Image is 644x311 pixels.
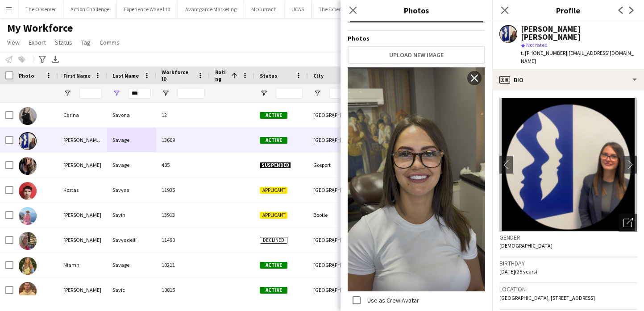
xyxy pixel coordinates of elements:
[63,72,91,79] span: First Name
[19,282,37,300] img: Nikola Savic
[129,88,151,99] input: Last Name Filter Input
[107,178,156,202] div: Savvas
[499,233,637,241] h3: Gender
[178,0,244,18] button: Avantgarde Marketing
[348,46,485,64] button: Upload new image
[260,287,287,294] span: Active
[107,278,156,302] div: Savic
[112,72,139,79] span: Last Name
[308,203,361,227] div: Bootle
[178,88,204,99] input: Workforce ID Filter Input
[313,89,321,97] button: Open Filter Menu
[348,34,485,42] h4: Photos
[156,128,210,152] div: 13609
[260,162,291,169] span: Suspended
[107,128,156,152] div: Savage
[260,237,287,244] span: Declined
[19,232,37,250] img: Mary Savvadelli
[156,228,210,252] div: 11490
[107,253,156,277] div: Savage
[366,296,419,304] label: Use as Crew Avatar
[156,153,210,177] div: 485
[29,38,46,46] span: Export
[107,153,156,177] div: Savage
[4,37,23,48] a: View
[19,257,37,275] img: Niamh Savage
[260,212,287,219] span: Applicant
[55,38,72,46] span: Status
[260,187,287,194] span: Applicant
[215,69,228,82] span: Rating
[37,54,48,65] app-action-btn: Advanced filters
[156,253,210,277] div: 10211
[276,88,303,99] input: Status Filter Input
[19,132,37,150] img: Ellie Mae Savage
[100,38,120,46] span: Comms
[284,0,312,18] button: UCAS
[521,50,634,64] span: | [EMAIL_ADDRESS][DOMAIN_NAME]
[313,72,324,79] span: City
[156,178,210,202] div: 11935
[156,203,210,227] div: 13913
[526,41,548,48] span: Not rated
[156,103,210,127] div: 12
[19,157,37,175] img: Gloria Savage
[260,262,287,269] span: Active
[58,278,107,302] div: [PERSON_NAME]
[348,67,485,291] img: Crew photo 1085030
[156,278,210,302] div: 10815
[25,37,50,48] a: Export
[58,228,107,252] div: [PERSON_NAME]
[260,89,268,97] button: Open Filter Menu
[308,153,361,177] div: Gosport
[341,4,492,16] h3: Photos
[117,0,178,18] button: Experience Wave Ltd
[19,182,37,200] img: Kostas Savvas
[50,54,61,65] app-action-btn: Export XLSX
[162,69,194,82] span: Workforce ID
[492,69,644,91] div: Bio
[308,128,361,152] div: [GEOGRAPHIC_DATA]
[58,253,107,277] div: Niamh
[619,214,637,232] div: Open photos pop-in
[7,21,73,35] span: My Workforce
[96,37,123,48] a: Comms
[162,89,170,97] button: Open Filter Menu
[107,228,156,252] div: Savvadelli
[58,153,107,177] div: [PERSON_NAME]
[244,0,284,18] button: McCurrach
[329,88,356,99] input: City Filter Input
[499,294,595,301] span: [GEOGRAPHIC_DATA], [STREET_ADDRESS]
[308,103,361,127] div: [GEOGRAPHIC_DATA]
[521,25,637,41] div: [PERSON_NAME] [PERSON_NAME]
[492,4,644,16] h3: Profile
[81,38,91,46] span: Tag
[308,178,361,202] div: [GEOGRAPHIC_DATA]
[58,203,107,227] div: [PERSON_NAME]
[58,178,107,202] div: Kostas
[78,37,94,48] a: Tag
[260,137,287,144] span: Active
[499,268,537,275] span: [DATE] (25 years)
[58,103,107,127] div: Carina
[499,98,637,232] img: Crew avatar or photo
[308,228,361,252] div: [GEOGRAPHIC_DATA]
[19,72,34,79] span: Photo
[51,37,76,48] a: Status
[308,278,361,302] div: [GEOGRAPHIC_DATA]
[107,203,156,227] div: Savin
[19,207,37,225] img: Maria Savin
[499,285,637,293] h3: Location
[312,0,378,18] button: The Experience Agency
[521,50,567,56] span: t. [PHONE_NUMBER]
[112,89,120,97] button: Open Filter Menu
[260,112,287,119] span: Active
[63,0,117,18] button: Action Challenge
[499,259,637,267] h3: Birthday
[18,0,63,18] button: The Observer
[58,128,107,152] div: [PERSON_NAME] [PERSON_NAME]
[107,103,156,127] div: Savona
[79,88,102,99] input: First Name Filter Input
[19,107,37,125] img: Carina Savona
[308,253,361,277] div: [GEOGRAPHIC_DATA]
